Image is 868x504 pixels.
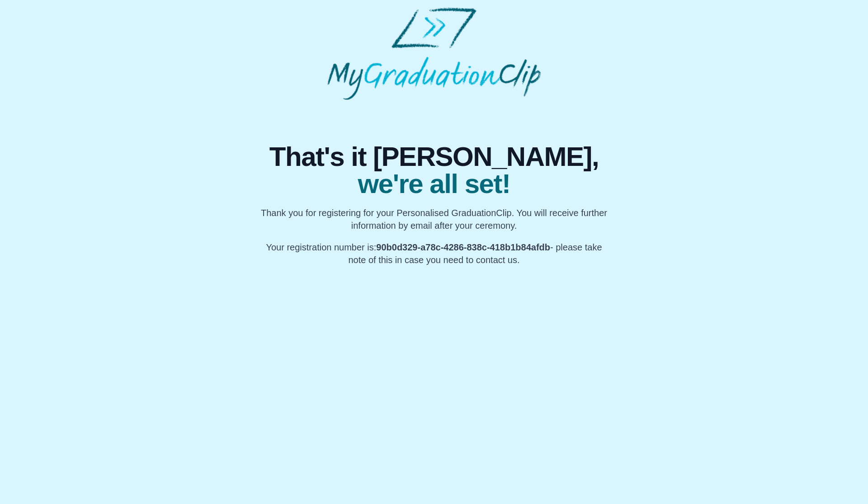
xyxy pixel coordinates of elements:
[327,7,541,100] img: MyGraduationClip
[260,143,608,170] span: That's it [PERSON_NAME],
[376,242,550,252] b: 90b0d329-a78c-4286-838c-418b1b84afdb
[260,170,608,198] span: we're all set!
[260,241,608,266] p: Your registration number is: - please take note of this in case you need to contact us.
[260,207,608,232] p: Thank you for registering for your Personalised GraduationClip. You will receive further informat...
